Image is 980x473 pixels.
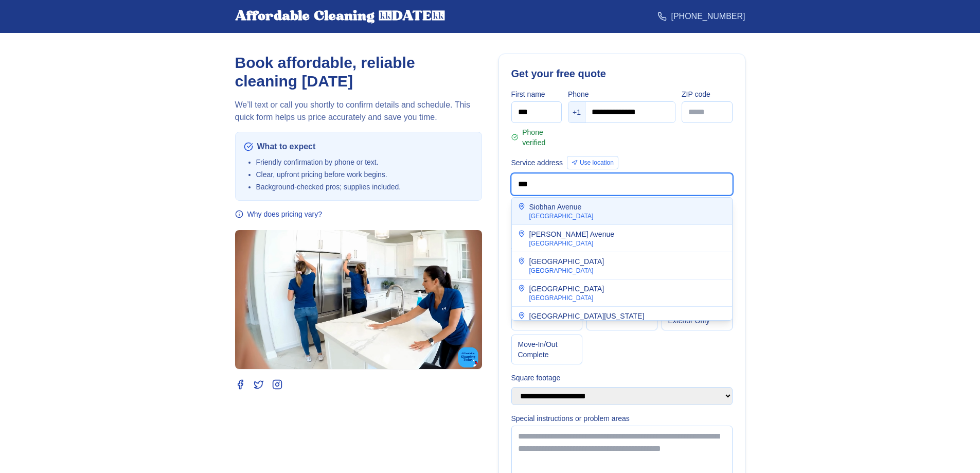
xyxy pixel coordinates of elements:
button: [GEOGRAPHIC_DATA][GEOGRAPHIC_DATA] [512,252,732,279]
h1: Book affordable, reliable cleaning [DATE] [235,54,482,91]
div: [GEOGRAPHIC_DATA] [529,212,594,220]
button: [PERSON_NAME] Avenue[GEOGRAPHIC_DATA] [512,225,732,252]
button: [GEOGRAPHIC_DATA][GEOGRAPHIC_DATA] [512,279,732,307]
label: Square footage [511,373,733,383]
a: Twitter [254,379,264,390]
button: [GEOGRAPHIC_DATA][US_STATE][GEOGRAPHIC_DATA], FL 33612 [512,307,732,334]
div: Affordable Cleaning [DATE] [235,8,445,25]
a: [PHONE_NUMBER] [657,10,745,23]
button: Move‑In/Out Complete [511,335,582,364]
button: Use location [567,156,618,169]
h2: Get your free quote [511,66,733,81]
a: Instagram [272,379,282,390]
div: [GEOGRAPHIC_DATA] [529,267,604,275]
p: We’ll text or call you shortly to confirm details and schedule. This quick form helps us price ac... [235,99,482,124]
div: [GEOGRAPHIC_DATA] [529,239,614,248]
label: First name [511,89,562,99]
div: +1 [568,102,585,122]
button: Why does pricing vary? [235,209,323,219]
li: Background‑checked pros; supplies included. [256,182,473,192]
label: Special instructions or problem areas [511,413,733,424]
span: What to expect [257,141,316,153]
a: Facebook [235,379,245,390]
div: [GEOGRAPHIC_DATA][US_STATE] [529,311,645,321]
span: Phone verified [522,127,562,148]
div: [GEOGRAPHIC_DATA] [529,294,604,302]
div: [GEOGRAPHIC_DATA] [529,284,604,294]
label: Phone [568,89,675,99]
li: Clear, upfront pricing before work begins. [256,169,473,180]
label: ZIP code [682,89,733,99]
label: Service address [511,157,563,168]
div: Siobhan Avenue [529,202,594,212]
div: [PERSON_NAME] Avenue [529,229,614,239]
div: [GEOGRAPHIC_DATA] [529,256,604,267]
li: Friendly confirmation by phone or text. [256,157,473,167]
button: Siobhan Avenue[GEOGRAPHIC_DATA] [512,198,732,225]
